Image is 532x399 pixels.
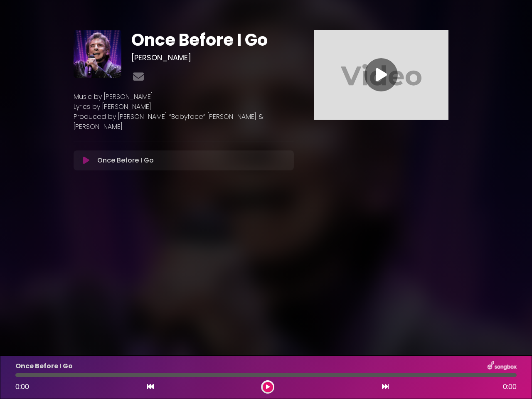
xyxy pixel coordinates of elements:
p: Once Before I Go [97,155,154,165]
img: Video Thumbnail [314,30,448,120]
p: Music by [PERSON_NAME] Lyrics by [PERSON_NAME] Produced by [PERSON_NAME] “Babyface” [PERSON_NAME]... [74,92,294,132]
img: 6qwFYesTPurQnItdpMxg [74,30,121,78]
h1: Once Before I Go [131,30,294,50]
h3: [PERSON_NAME] [131,53,294,62]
